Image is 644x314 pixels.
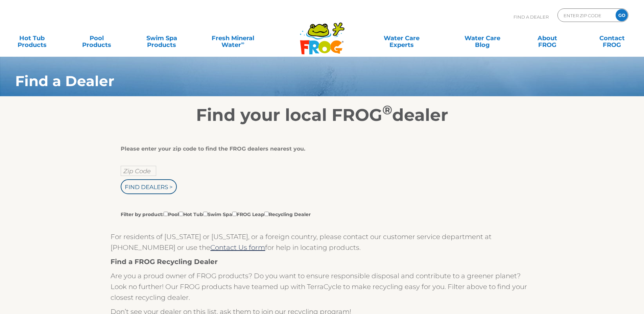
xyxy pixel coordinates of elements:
[111,231,533,253] p: For residents of [US_STATE] or [US_STATE], or a foreign country, please contact our customer serv...
[522,31,572,45] a: AboutFROG
[7,31,57,45] a: Hot TubProducts
[514,8,549,25] p: Find A Dealer
[201,31,264,45] a: Fresh MineralWater∞
[15,73,576,89] h1: Find a Dealer
[264,212,269,216] input: Filter by product:PoolHot TubSwim SpaFROG LeapRecycling Dealer
[361,31,443,45] a: Water CareExperts
[587,31,637,45] a: ContactFROG
[616,9,628,21] input: GO
[382,102,392,117] sup: ®
[121,146,518,152] div: Please enter your zip code to find the FROG dealers nearest you.
[457,31,507,45] a: Water CareBlog
[179,212,183,216] input: Filter by product:PoolHot TubSwim SpaFROG LeapRecycling Dealer
[5,105,639,125] h2: Find your local FROG dealer
[203,212,208,216] input: Filter by product:PoolHot TubSwim SpaFROG LeapRecycling Dealer
[111,258,218,266] strong: Find a FROG Recycling Dealer
[241,40,244,46] sup: ∞
[232,212,237,216] input: Filter by product:PoolHot TubSwim SpaFROG LeapRecycling Dealer
[111,270,533,303] p: Are you a proud owner of FROG products? Do you want to ensure responsible disposal and contribute...
[121,179,177,194] input: Find Dealers >
[296,14,348,55] img: Frog Products Logo
[210,243,265,252] a: Contact Us form
[72,31,122,45] a: PoolProducts
[137,31,187,45] a: Swim SpaProducts
[164,212,168,216] input: Filter by product:PoolHot TubSwim SpaFROG LeapRecycling Dealer
[121,210,311,218] label: Filter by product: Pool Hot Tub Swim Spa FROG Leap Recycling Dealer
